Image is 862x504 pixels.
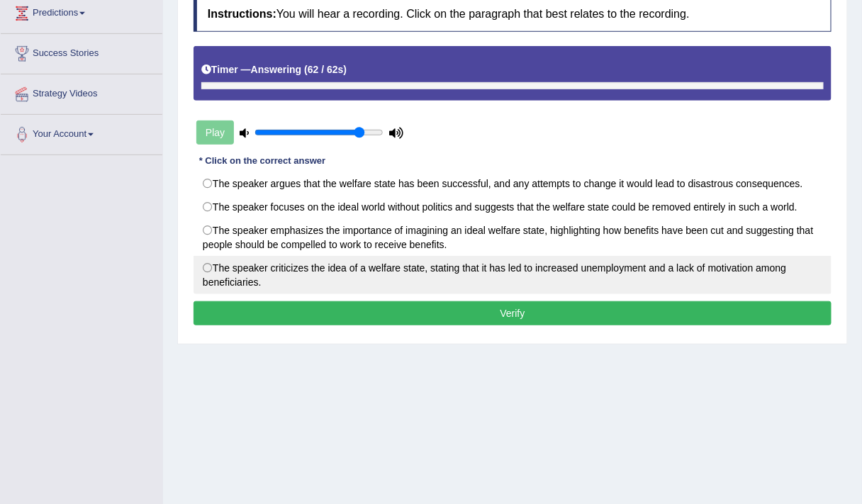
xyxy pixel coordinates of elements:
[344,64,347,75] b: )
[251,64,302,75] b: Answering
[1,115,162,150] a: Your Account
[201,65,347,75] h5: Timer —
[304,64,308,75] b: (
[194,218,832,257] label: The speaker emphasizes the importance of imagining an ideal welfare state, highlighting how benef...
[194,256,832,294] label: The speaker criticizes the idea of a welfare state, stating that it has led to increased unemploy...
[1,34,162,69] a: Success Stories
[1,74,162,110] a: Strategy Videos
[308,64,344,75] b: 62 / 62s
[194,195,832,219] label: The speaker focuses on the ideal world without politics and suggests that the welfare state could...
[208,8,276,20] b: Instructions:
[194,154,331,167] div: * Click on the correct answer
[194,301,832,325] button: Verify
[194,172,832,196] label: The speaker argues that the welfare state has been successful, and any attempts to change it woul...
